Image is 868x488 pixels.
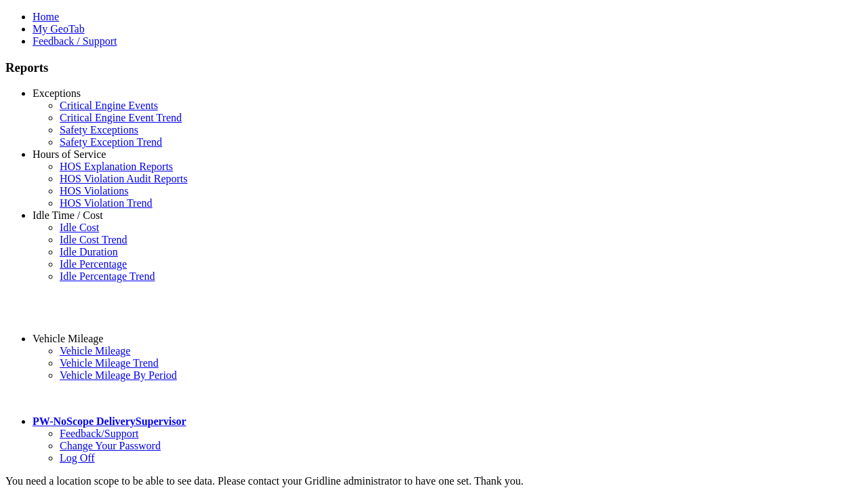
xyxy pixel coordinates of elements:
[60,270,155,282] a: Idle Percentage Trend
[60,185,128,197] a: HOS Violations
[33,415,186,427] a: PW-NoScope DeliverySupervisor
[33,209,103,221] a: Idle Time / Cost
[33,23,85,35] a: My GeoTab
[60,124,138,136] a: Safety Exceptions
[5,60,863,75] h3: Reports
[60,136,162,148] a: Safety Exception Trend
[60,357,159,369] a: Vehicle Mileage Trend
[33,35,117,47] a: Feedback / Support
[60,197,153,209] a: HOS Violation Trend
[60,112,182,123] a: Critical Engine Event Trend
[60,100,158,111] a: Critical Engine Events
[60,428,138,439] a: Feedback/Support
[60,345,130,357] a: Vehicle Mileage
[60,161,173,172] a: HOS Explanation Reports
[60,258,127,270] a: Idle Percentage
[5,475,863,487] div: You need a location scope to be able to see data. Please contact your Gridline administrator to h...
[33,148,106,160] a: Hours of Service
[60,246,118,258] a: Idle Duration
[60,173,188,184] a: HOS Violation Audit Reports
[60,440,161,451] a: Change Your Password
[33,333,103,344] a: Vehicle Mileage
[60,452,95,464] a: Log Off
[33,87,81,99] a: Exceptions
[33,11,59,22] a: Home
[60,369,177,381] a: Vehicle Mileage By Period
[60,222,99,233] a: Idle Cost
[60,234,127,245] a: Idle Cost Trend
